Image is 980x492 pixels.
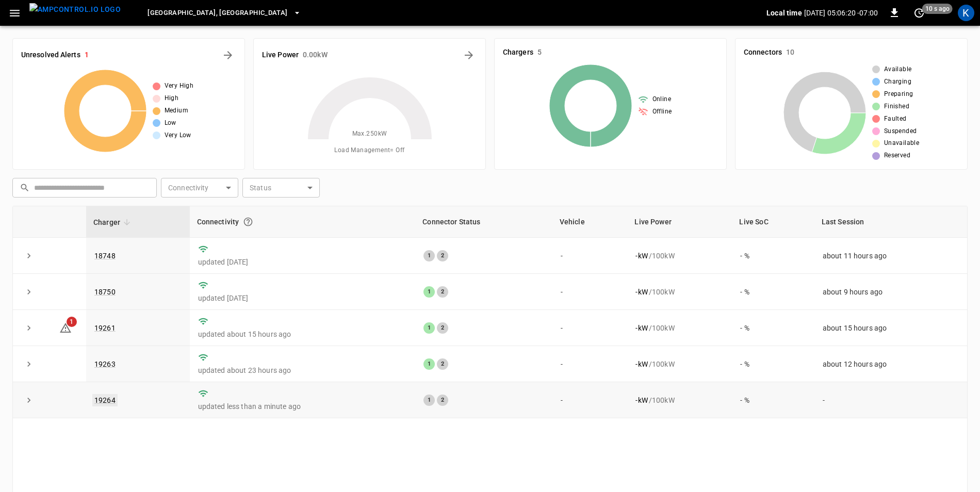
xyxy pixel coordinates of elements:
h6: Chargers [503,47,533,58]
div: 1 [423,358,435,370]
div: / 100 kW [635,251,724,261]
td: - % [732,274,814,310]
h6: 5 [537,47,542,58]
p: [DATE] 05:06:20 -07:00 [804,8,878,18]
span: Max. 250 kW [352,129,387,139]
button: All Alerts [220,47,236,63]
p: - kW [635,359,647,369]
h6: Live Power [262,50,299,61]
button: expand row [21,356,37,372]
td: about 11 hours ago [814,238,967,274]
a: 1 [59,323,72,332]
td: - [552,346,628,382]
th: Last Session [814,206,967,238]
span: [GEOGRAPHIC_DATA], [GEOGRAPHIC_DATA] [148,7,287,19]
div: Connectivity [197,212,409,231]
div: 1 [423,286,435,298]
th: Live SoC [732,206,814,238]
td: - % [732,238,814,274]
span: Very Low [165,130,191,141]
div: / 100 kW [635,359,724,369]
span: Faulted [884,114,907,124]
span: Medium [165,106,188,116]
div: / 100 kW [635,395,724,405]
span: Online [652,94,671,105]
span: Low [165,118,176,128]
td: about 12 hours ago [814,346,967,382]
td: about 9 hours ago [814,274,967,310]
td: - [552,310,628,346]
a: 18748 [94,252,116,260]
div: / 100 kW [635,287,724,297]
span: Reserved [884,151,910,161]
div: 1 [423,250,435,261]
span: Available [884,64,912,75]
th: Live Power [627,206,732,238]
div: 2 [437,250,448,261]
td: - [552,382,628,418]
a: 18750 [94,288,116,296]
p: Local time [766,8,802,18]
td: - [552,238,628,274]
div: 2 [437,395,448,406]
div: / 100 kW [635,323,724,333]
button: Energy Overview [461,47,477,63]
span: Very High [165,81,194,91]
h6: 1 [85,50,89,61]
h6: 10 [786,47,794,58]
button: expand row [21,284,37,300]
td: - % [732,346,814,382]
span: Load Management = Off [334,145,404,156]
td: - [814,382,967,418]
td: - % [732,382,814,418]
div: 1 [423,322,435,334]
p: updated about 15 hours ago [198,329,407,339]
td: about 15 hours ago [814,310,967,346]
span: High [165,93,179,104]
a: 19263 [94,360,116,368]
td: - [552,274,628,310]
img: ampcontrol.io logo [29,3,121,16]
a: 19264 [92,394,118,406]
span: 10 s ago [922,4,953,14]
button: expand row [21,248,37,264]
a: 19261 [94,324,116,332]
p: updated less than a minute ago [198,401,407,412]
span: Charger [93,216,134,228]
p: updated about 23 hours ago [198,365,407,375]
button: expand row [21,392,37,408]
span: Unavailable [884,138,919,149]
h6: 0.00 kW [303,50,328,61]
div: 2 [437,286,448,298]
th: Connector Status [415,206,552,238]
span: 1 [67,317,77,327]
div: profile-icon [958,5,974,21]
td: - % [732,310,814,346]
h6: Unresolved Alerts [21,50,80,61]
p: - kW [635,287,647,297]
div: 2 [437,358,448,370]
p: updated [DATE] [198,257,407,267]
button: Connection between the charger and our software. [239,212,257,231]
span: Suspended [884,126,917,137]
p: - kW [635,323,647,333]
button: [GEOGRAPHIC_DATA], [GEOGRAPHIC_DATA] [143,3,305,23]
p: updated [DATE] [198,293,407,303]
th: Vehicle [552,206,628,238]
span: Charging [884,77,911,87]
h6: Connectors [744,47,782,58]
span: Finished [884,102,909,112]
div: 1 [423,395,435,406]
p: - kW [635,251,647,261]
button: expand row [21,320,37,336]
span: Offline [652,107,672,117]
button: set refresh interval [911,5,927,21]
div: 2 [437,322,448,334]
p: - kW [635,395,647,405]
span: Preparing [884,89,913,100]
